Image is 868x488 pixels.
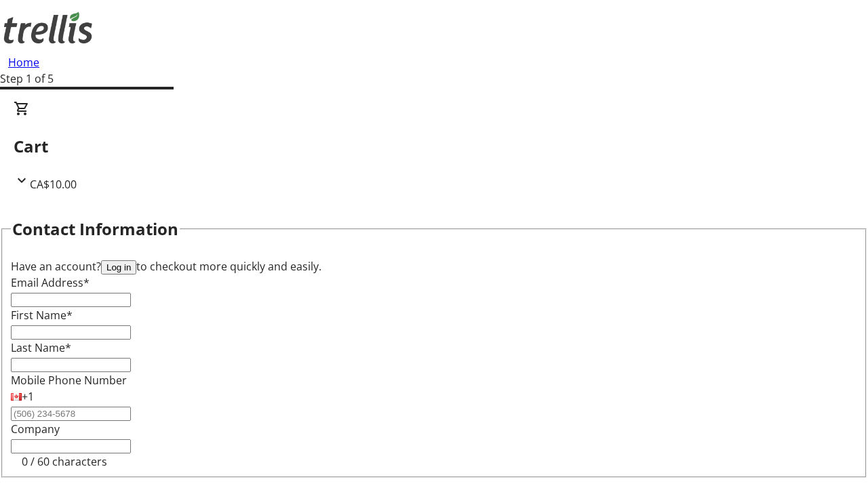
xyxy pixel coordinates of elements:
label: Company [11,422,60,436]
div: CartCA$10.00 [14,100,854,192]
span: CA$10.00 [30,177,77,192]
label: Email Address* [11,275,90,290]
button: Log in [101,260,136,274]
tr-character-limit: 0 / 60 characters [22,454,107,469]
label: Last Name* [11,340,71,355]
input: (506) 234-5678 [11,407,131,421]
h2: Contact Information [12,217,178,241]
div: Have an account? to checkout more quickly and easily. [11,258,857,274]
label: First Name* [11,308,73,323]
h2: Cart [14,134,854,159]
label: Mobile Phone Number [11,373,127,388]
